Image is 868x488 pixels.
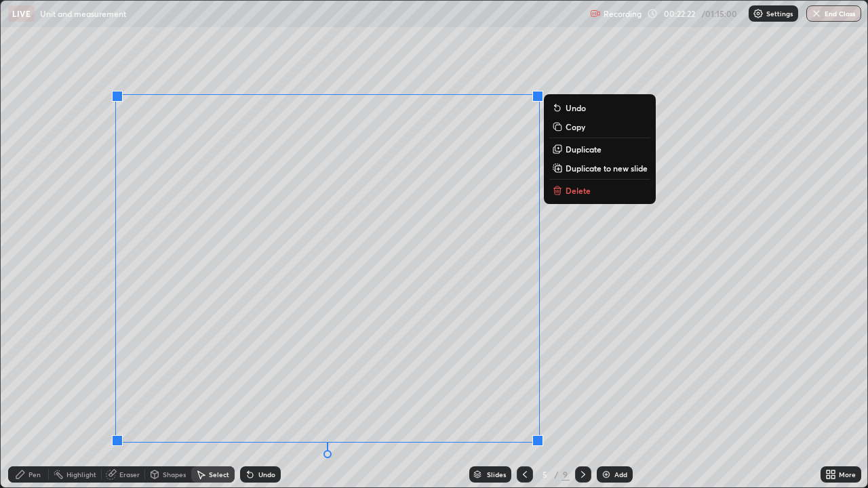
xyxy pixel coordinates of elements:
[487,471,506,478] div: Slides
[566,144,601,155] p: Duplicate
[590,8,601,19] img: recording.375f2c34.svg
[258,471,275,478] div: Undo
[601,469,612,480] img: add-slide-button
[811,8,822,19] img: end-class-cross
[66,471,96,478] div: Highlight
[40,8,126,19] p: Unit and measurement
[614,471,627,478] div: Add
[566,102,586,113] p: Undo
[555,470,559,479] div: /
[604,9,642,19] p: Recording
[766,10,793,17] p: Settings
[806,5,861,22] button: End Class
[753,8,764,19] img: class-settings-icons
[163,471,186,478] div: Shapes
[119,471,140,478] div: Eraser
[549,160,650,176] button: Duplicate to new slide
[28,471,41,478] div: Pen
[549,119,650,135] button: Copy
[561,468,570,481] div: 9
[549,182,650,199] button: Delete
[566,163,648,174] p: Duplicate to new slide
[12,8,31,19] p: LIVE
[566,185,591,196] p: Delete
[549,100,650,116] button: Undo
[209,471,229,478] div: Select
[839,471,856,478] div: More
[566,121,585,132] p: Copy
[549,141,650,157] button: Duplicate
[538,470,552,479] div: 5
